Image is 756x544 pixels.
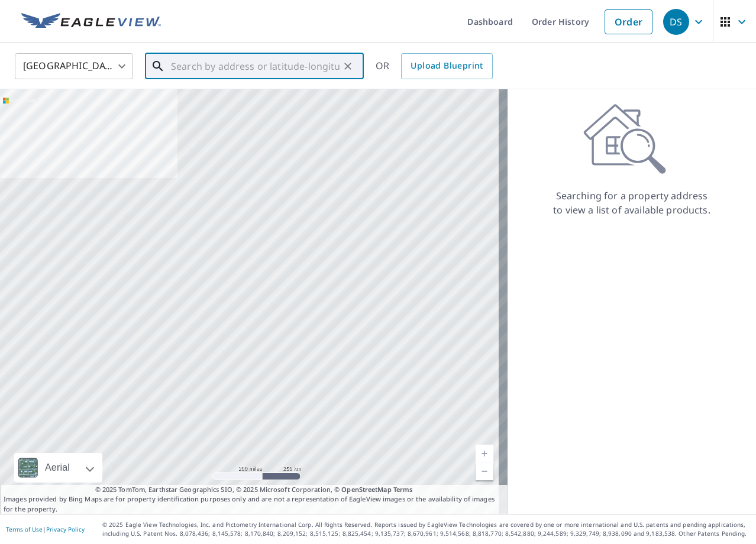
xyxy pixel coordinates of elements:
div: OR [376,53,493,79]
span: © 2025 TomTom, Earthstar Geographics SIO, © 2025 Microsoft Corporation, © [95,485,413,495]
p: © 2025 Eagle View Technologies, Inc. and Pictometry International Corp. All Rights Reserved. Repo... [102,520,750,538]
img: EV Logo [21,13,161,31]
p: | [6,526,85,533]
div: DS [663,9,689,35]
a: Current Level 5, Zoom In [476,445,493,462]
a: Order [605,9,652,34]
a: OpenStreetMap [341,485,391,494]
div: [GEOGRAPHIC_DATA] [15,50,133,83]
a: Current Level 5, Zoom Out [476,462,493,480]
p: Searching for a property address to view a list of available products. [553,189,711,217]
a: Terms [393,485,413,494]
div: Aerial [41,453,73,483]
div: Aerial [14,453,102,483]
a: Privacy Policy [46,525,85,533]
a: Terms of Use [6,525,43,533]
a: Upload Blueprint [401,53,492,79]
input: Search by address or latitude-longitude [171,50,340,83]
span: Upload Blueprint [411,59,483,73]
button: Clear [340,58,356,75]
